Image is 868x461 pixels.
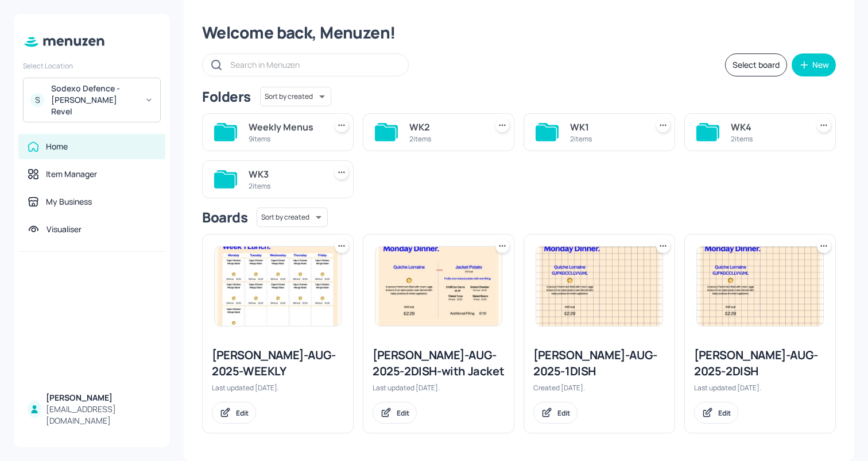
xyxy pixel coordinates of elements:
div: Created [DATE]. [533,383,665,393]
div: WK2 [409,120,482,134]
div: Last updated [DATE]. [212,383,344,393]
div: 2 items [731,134,803,144]
div: My Business [46,196,92,208]
div: [EMAIL_ADDRESS][DOMAIN_NAME] [46,404,156,427]
div: 2 items [570,134,642,144]
div: [PERSON_NAME]-AUG-2025-2DISH [694,347,826,379]
div: Edit [718,408,731,418]
div: Item Manager [46,168,97,180]
div: Sort by created [257,206,328,229]
div: Visualiser [46,224,82,235]
div: 2 items [409,134,482,144]
div: WK3 [249,167,321,181]
div: WK4 [731,120,803,134]
img: 2025-08-13-1755106304385k5dp9j5cm9o.jpeg [215,247,341,326]
div: Edit [557,408,570,418]
img: 2025-08-06-175448710006414mtfxt0123.jpeg [697,247,823,326]
div: Home [46,141,68,152]
div: [PERSON_NAME] [46,392,156,404]
div: [PERSON_NAME]-AUG-2025-WEEKLY [212,347,344,379]
div: [PERSON_NAME]-AUG-2025-2DISH-with Jacket [373,347,505,379]
div: Weekly Menus [249,120,321,134]
button: Select board [725,53,787,76]
div: WK1 [570,120,642,134]
div: New [812,61,829,69]
div: 9 items [249,134,321,144]
div: S [30,93,44,107]
div: 2 items [249,181,321,191]
div: Sodexo Defence - [PERSON_NAME] Revel [51,83,138,117]
div: Edit [236,408,249,418]
div: Last updated [DATE]. [373,383,505,393]
input: Search in Menuzen [230,56,397,73]
div: Select Location [23,61,161,71]
div: Boards [202,208,247,226]
div: Last updated [DATE]. [694,383,826,393]
div: Edit [397,408,409,418]
div: [PERSON_NAME]-AUG-2025-1DISH [533,347,665,379]
div: Welcome back, Menuzen! [202,22,836,43]
button: New [792,53,836,76]
img: 2025-08-08-1754661249786kaesz8x1cqb.jpeg [375,247,502,326]
div: Sort by created [260,85,331,108]
div: Folders [202,87,251,106]
img: 2025-08-06-175448710006414mtfxt0123.jpeg [536,247,662,326]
